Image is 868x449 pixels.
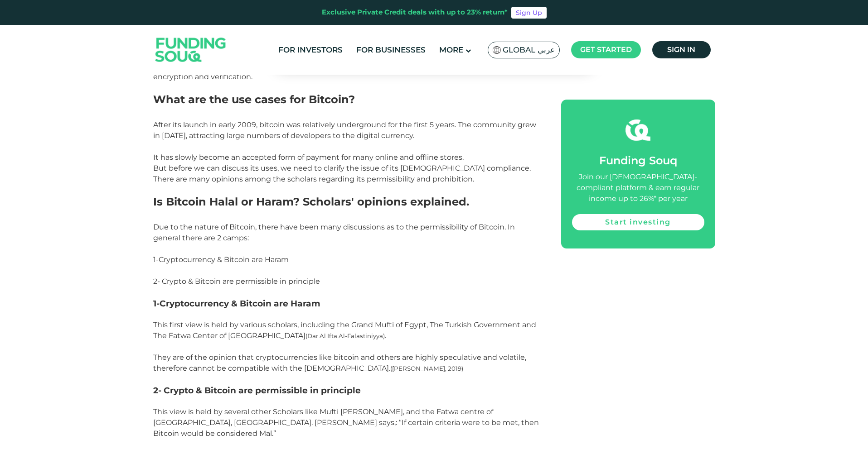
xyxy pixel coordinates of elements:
span: Get started [580,45,632,54]
span: (Dar Al Ifta Al-Falastiniyya) [305,332,385,339]
span: 2- Crypto & Bitcoin are permissible in principle [153,277,320,286]
a: Start investing [572,214,704,230]
span: 1- [153,298,160,309]
span: Cryptocurrency & Bitcoin are Haram [160,298,320,309]
span: This first view is held by various scholars, including the Grand Mufti of Egypt, The Turkish Gove... [153,320,536,373]
span: Sign in [667,45,695,54]
span: Cryptocurrency & Bitcoin are Haram [159,255,289,264]
span: What are the use cases for Bitcoin? [153,93,355,106]
span: More [439,45,463,54]
a: For Investors [276,43,345,57]
span: After its launch in early 2009, bitcoin was relatively underground for the first 5 years. The com... [153,120,536,162]
span: 1- [153,255,159,264]
span: This view is held by several other Scholars like Mufti [PERSON_NAME], and the Fatwa centre of [GE... [153,407,539,438]
span: But before we can discuss its uses, we need to clarify the issue of its [DEMOGRAPHIC_DATA] compli... [153,164,531,183]
div: Exclusive Private Credit deals with up to 23% return* [322,7,508,18]
span: Is Bitcoin Halal or Haram? Scholars' opinions explained. [153,195,469,208]
img: Logo [146,27,235,73]
a: For Businesses [354,43,428,57]
span: Funding Souq [599,154,677,167]
img: SA Flag [493,46,501,54]
div: Join our [DEMOGRAPHIC_DATA]-compliant platform & earn regular income up to 26%* per year [572,172,704,204]
span: 2- Crypto & Bitcoin are permissible in principle [153,385,361,396]
a: Sign in [652,41,711,58]
a: Sign Up [511,7,547,19]
span: ([PERSON_NAME], 2019) [390,365,463,372]
span: Global عربي [503,45,555,55]
img: fsicon [626,118,650,143]
span: Due to the nature of Bitcoin, there have been many discussions as to the permissibility of Bitcoi... [153,223,515,242]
